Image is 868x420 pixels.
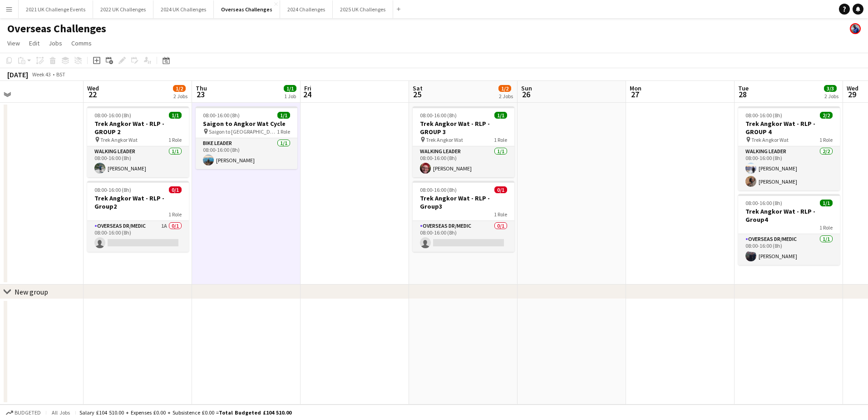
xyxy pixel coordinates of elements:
[214,0,280,18] button: Overseas Challenges
[280,0,333,18] button: 2024 Challenges
[25,37,43,49] a: Edit
[93,0,153,18] button: 2022 UK Challenges
[29,39,39,47] span: Edit
[30,71,53,78] span: Week 43
[50,409,72,416] span: All jobs
[219,409,291,416] span: Total Budgeted £104 510.00
[79,409,291,416] div: Salary £104 510.00 + Expenses £0.00 + Subsistence £0.00 =
[45,37,66,49] a: Jobs
[7,39,20,47] span: View
[49,39,62,47] span: Jobs
[7,22,106,35] h1: Overseas Challenges
[19,0,93,18] button: 2021 UK Challenge Events
[15,287,48,296] div: New group
[71,39,92,47] span: Comms
[68,37,95,49] a: Comms
[5,408,42,418] button: Budgeted
[4,37,24,49] a: View
[333,0,393,18] button: 2025 UK Challenges
[15,410,41,416] span: Budgeted
[850,23,861,34] app-user-avatar: Andy Baker
[7,70,28,79] div: [DATE]
[56,71,65,78] div: BST
[153,0,214,18] button: 2024 UK Challenges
